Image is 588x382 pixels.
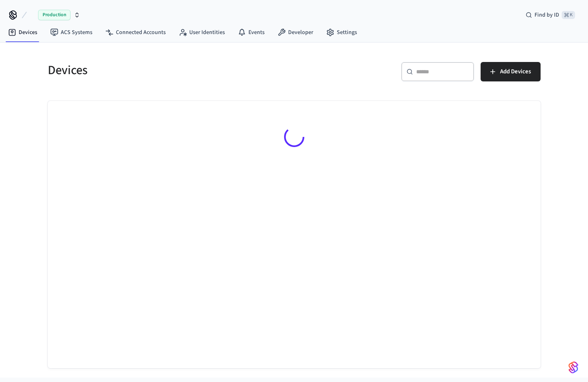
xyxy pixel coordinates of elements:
[569,361,578,374] img: SeamLogoGradient.69752ec5.svg
[562,11,575,19] span: ⌘ K
[481,62,541,81] button: Add Devices
[2,25,44,40] a: Devices
[48,62,289,79] h5: Devices
[500,66,531,77] span: Add Devices
[519,8,582,22] div: Find by ID⌘ K
[172,25,231,40] a: User Identities
[38,10,71,20] span: Production
[320,25,363,40] a: Settings
[99,25,172,40] a: Connected Accounts
[535,11,559,19] span: Find by ID
[231,25,271,40] a: Events
[44,25,99,40] a: ACS Systems
[271,25,320,40] a: Developer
